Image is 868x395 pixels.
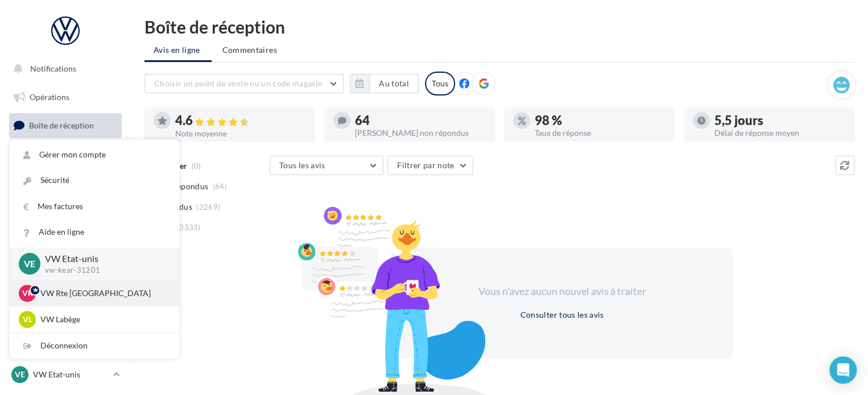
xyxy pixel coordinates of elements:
[7,199,124,223] a: Contacts
[144,74,344,93] button: Choisir un point de vente ou un code magasin
[10,219,179,245] a: Aide en ligne
[350,74,419,93] button: Au total
[9,364,122,385] a: VE VW Etat-unis
[7,143,124,167] a: Visibilité en ligne
[15,369,25,380] span: VE
[369,74,419,93] button: Au total
[154,78,323,88] span: Choisir un point de vente ou un code magasin
[213,182,227,191] span: (64)
[387,156,473,175] button: Filtrer par note
[24,257,35,271] span: VE
[279,160,325,170] span: Tous les avis
[10,194,179,219] a: Mes factures
[535,114,666,127] div: 98 %
[10,168,179,193] a: Sécurité
[222,44,277,56] span: Commentaires
[270,156,383,175] button: Tous les avis
[355,129,486,137] div: [PERSON_NAME] non répondus
[515,308,608,322] button: Consulter tous les avis
[10,333,179,359] div: Déconnexion
[33,369,109,380] p: VW Etat-unis
[714,129,845,137] div: Délai de réponse moyen
[45,265,161,276] p: vw-kear-31201
[7,322,124,355] a: Campagnes DataOnDemand
[7,85,124,109] a: Opérations
[29,120,94,130] span: Boîte de réception
[355,114,486,127] div: 64
[175,114,306,127] div: 4.6
[535,129,666,137] div: Taux de réponse
[30,64,76,73] span: Notifications
[30,92,69,102] span: Opérations
[196,202,220,211] span: (3269)
[7,227,124,251] a: Médiathèque
[175,130,306,138] div: Note moyenne
[144,18,854,35] div: Boîte de réception
[40,288,166,299] p: VW Rte [GEOGRAPHIC_DATA]
[23,314,32,325] span: VL
[10,142,179,168] a: Gérer mon compte
[7,284,124,317] a: PLV et print personnalisable
[7,57,119,81] button: Notifications
[714,114,845,127] div: 5,5 jours
[7,256,124,280] a: Calendrier
[7,113,124,138] a: Boîte de réception
[425,72,455,95] div: Tous
[155,181,208,192] span: Non répondus
[40,314,166,325] p: VW Labège
[464,284,660,299] div: Vous n'avez aucun nouvel avis à traiter
[7,171,124,195] a: Campagnes
[829,356,857,384] div: Open Intercom Messenger
[22,288,33,299] span: VR
[45,252,161,265] p: VW Etat-unis
[177,223,201,232] span: (3333)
